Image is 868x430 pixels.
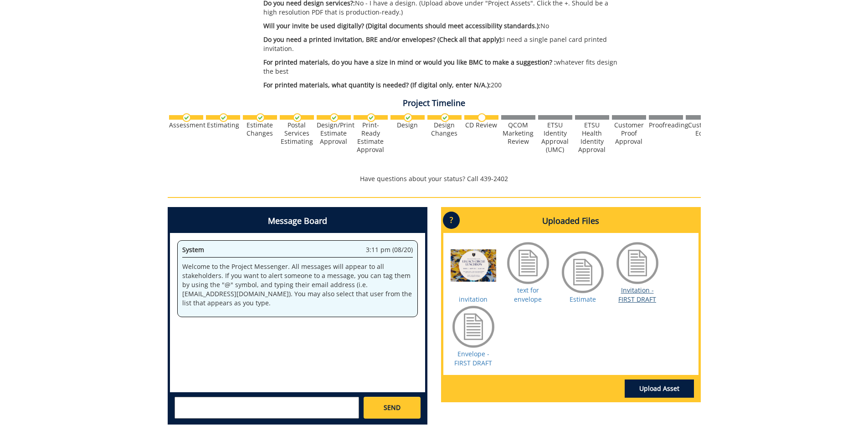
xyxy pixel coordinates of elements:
div: Design Changes [427,121,462,137]
p: Have questions about your status? Call 439-2402 [168,174,701,183]
a: Invitation - FIRST DRAFT [618,286,656,304]
div: Estimating [206,121,240,129]
a: Estimate [570,295,596,304]
p: whatever fits design the best [263,58,620,76]
p: I need a single panel card printed invitation. [263,35,620,53]
div: Estimate Changes [243,121,277,137]
img: checkmark [367,113,375,122]
h4: Project Timeline [168,99,701,108]
div: QCOM Marketing Review [501,121,535,146]
h4: Message Board [170,209,425,233]
div: Proofreading [649,121,683,129]
a: text for envelope [514,286,542,304]
div: Customer Edits [686,121,720,137]
p: No [263,21,620,30]
a: Envelope - FIRST DRAFT [454,349,492,367]
div: Customer Proof Approval [612,121,646,146]
img: checkmark [256,113,265,122]
img: checkmark [330,113,339,122]
img: checkmark [219,113,228,122]
div: Design/Print Estimate Approval [317,121,351,146]
div: ETSU Identity Approval (UMC) [538,121,572,154]
div: CD Review [464,121,498,129]
span: Do you need a printed invitation, BRE and/or envelopes? (Check all that apply): [263,35,503,44]
div: Design [390,121,425,129]
p: ? [443,212,460,229]
span: For printed materials, what quantity is needed? (If digital only, enter N/A.): [263,81,491,89]
span: Will your invite be used digitally? (Digital documents should meet accessibility standards.): [263,21,540,30]
div: ETSU Health Identity Approval [575,121,609,154]
span: 3:11 pm (08/20) [366,245,413,254]
img: no [478,113,486,122]
a: Upload Asset [625,379,694,398]
p: Welcome to the Project Messenger. All messages will appear to all stakeholders. If you want to al... [182,262,413,308]
span: SEND [384,403,401,412]
img: checkmark [182,113,191,122]
div: Postal Services Estimating [280,121,314,146]
p: 200 [263,81,620,90]
img: checkmark [404,113,412,122]
textarea: messageToSend [175,397,359,419]
h4: Uploaded Files [443,209,699,233]
img: checkmark [441,113,449,122]
div: Print-Ready Estimate Approval [354,121,388,154]
a: SEND [364,397,420,419]
span: System [182,245,204,254]
a: invitation [459,295,488,304]
div: Assessment [169,121,203,129]
img: checkmark [293,113,302,122]
span: For printed materials, do you have a size in mind or would you like BMC to make a suggestion? : [263,58,556,66]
